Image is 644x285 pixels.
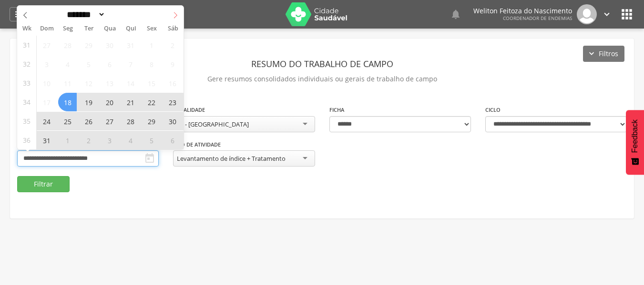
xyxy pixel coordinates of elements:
[100,131,119,149] span: Setembro 3, 2025
[58,93,77,111] span: Agosto 18, 2025
[37,74,56,92] span: Agosto 10, 2025
[121,74,140,92] span: Agosto 14, 2025
[23,131,31,149] span: 36
[142,131,161,149] span: Setembro 5, 2025
[450,9,461,20] i: 
[17,55,627,72] header: Resumo do Trabalho de Campo
[64,10,106,20] select: Month
[142,55,161,73] span: Agosto 8, 2025
[177,120,249,128] div: 11 - [GEOGRAPHIC_DATA]
[121,55,140,73] span: Agosto 7, 2025
[37,36,56,54] span: Julho 27, 2025
[58,131,77,149] span: Setembro 1, 2025
[17,176,70,192] button: Filtrar
[37,55,56,73] span: Agosto 3, 2025
[163,74,182,92] span: Agosto 16, 2025
[144,153,155,164] i: 
[626,110,644,175] button: Feedback - Mostrar pesquisa
[58,74,77,92] span: Agosto 11, 2025
[79,112,98,130] span: Agosto 26, 2025
[99,26,120,32] span: Qua
[121,112,140,130] span: Agosto 28, 2025
[57,26,78,32] span: Seg
[631,119,639,153] span: Feedback
[142,36,161,54] span: Agosto 1, 2025
[23,112,31,130] span: 35
[163,131,182,149] span: Setembro 6, 2025
[17,72,627,86] p: Gere resumos consolidados individuais ou gerais de trabalho de campo
[142,93,161,111] span: Agosto 22, 2025
[142,26,163,32] span: Sex
[619,7,634,22] i: 
[163,36,182,54] span: Agosto 2, 2025
[79,74,98,92] span: Agosto 12, 2025
[100,55,119,73] span: Agosto 6, 2025
[23,93,31,111] span: 34
[23,55,31,73] span: 32
[100,74,119,92] span: Agosto 13, 2025
[23,74,31,92] span: 33
[121,93,140,111] span: Agosto 21, 2025
[37,93,56,111] span: Agosto 17, 2025
[36,26,57,32] span: Dom
[58,55,77,73] span: Agosto 4, 2025
[58,36,77,54] span: Julho 28, 2025
[79,36,98,54] span: Julho 29, 2025
[163,93,182,111] span: Agosto 23, 2025
[450,4,461,24] a: 
[163,55,182,73] span: Agosto 9, 2025
[163,112,182,130] span: Agosto 30, 2025
[100,36,119,54] span: Julho 30, 2025
[485,106,501,114] label: Ciclo
[37,112,56,130] span: Agosto 24, 2025
[583,46,624,62] button: Filtros
[105,10,137,20] input: Year
[121,26,142,32] span: Qui
[142,112,161,130] span: Agosto 29, 2025
[37,131,56,149] span: Agosto 31, 2025
[163,26,184,32] span: Sáb
[602,9,612,20] i: 
[79,93,98,111] span: Agosto 19, 2025
[142,74,161,92] span: Agosto 15, 2025
[100,112,119,130] span: Agosto 27, 2025
[79,55,98,73] span: Agosto 5, 2025
[10,7,30,21] a: 
[23,36,31,54] span: 31
[100,93,119,111] span: Agosto 20, 2025
[58,112,77,130] span: Agosto 25, 2025
[14,9,25,20] i: 
[173,106,205,114] label: Localidade
[173,141,221,148] label: Tipo de Atividade
[78,26,99,32] span: Ter
[177,154,286,163] div: Levantamento de índice + Tratamento
[121,131,140,149] span: Setembro 4, 2025
[503,15,572,21] span: Coordenador de Endemias
[121,36,140,54] span: Julho 31, 2025
[79,131,98,149] span: Setembro 2, 2025
[17,22,36,35] span: Wk
[473,8,572,14] p: Weliton Feitoza do Nascimento
[602,4,612,24] a: 
[329,106,344,114] label: Ficha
